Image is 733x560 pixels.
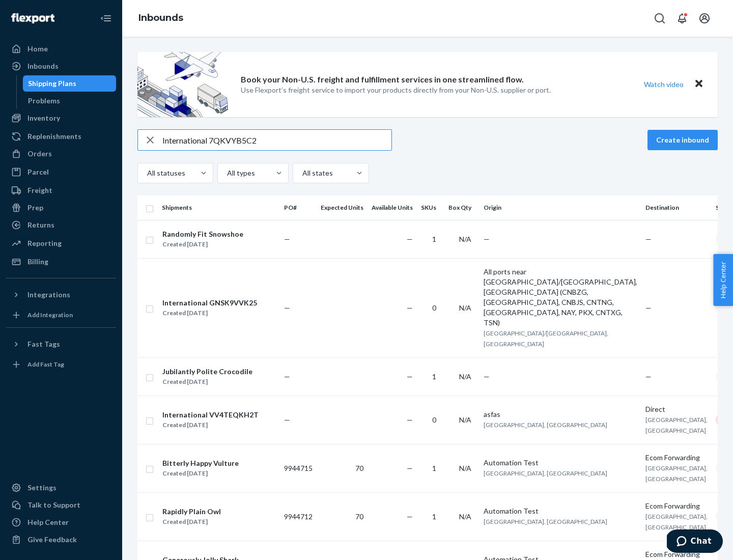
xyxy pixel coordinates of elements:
[484,372,490,381] span: —
[432,235,436,243] span: 1
[6,110,116,126] a: Inventory
[284,372,290,381] span: —
[162,229,243,239] div: Randomly Fit Snowshoe
[27,167,49,177] div: Parcel
[162,239,243,249] div: Created [DATE]
[355,512,363,521] span: 70
[484,458,637,468] div: Automation Test
[6,128,116,145] a: Replenishments
[27,149,52,159] div: Orders
[459,512,471,521] span: N/A
[667,529,723,555] iframe: Opens a widget where you can chat to one of our agents
[23,75,117,92] a: Shipping Plans
[407,303,413,312] span: —
[96,8,116,29] button: Close Navigation
[459,235,471,243] span: N/A
[484,409,637,419] div: asfas
[432,464,436,472] span: 1
[162,308,257,318] div: Created [DATE]
[355,464,363,472] span: 70
[6,514,116,530] a: Help Center
[27,535,77,545] div: Give Feedback
[23,93,117,109] a: Problems
[27,257,48,267] div: Billing
[694,8,715,29] button: Open account menu
[162,420,259,430] div: Created [DATE]
[27,360,64,369] div: Add Fast Tag
[162,410,259,420] div: International VV4TEQKH2T
[6,287,116,303] button: Integrations
[241,85,551,95] p: Use Flexport’s freight service to import your products directly from your Non-U.S. supplier or port.
[284,303,290,312] span: —
[27,113,60,123] div: Inventory
[284,235,290,243] span: —
[459,372,471,381] span: N/A
[301,168,302,178] input: All states
[27,238,62,248] div: Reporting
[645,416,708,434] span: [GEOGRAPHIC_DATA], [GEOGRAPHIC_DATA]
[241,74,524,86] p: Book your Non-U.S. freight and fulfillment services in one streamlined flow.
[6,146,116,162] a: Orders
[407,235,413,243] span: —
[637,77,690,92] button: Watch video
[484,518,607,525] span: [GEOGRAPHIC_DATA], [GEOGRAPHIC_DATA]
[432,303,436,312] span: 0
[459,464,471,472] span: N/A
[645,549,708,559] div: Ecom Forwarding
[27,220,54,230] div: Returns
[6,182,116,199] a: Freight
[484,506,637,516] div: Automation Test
[27,44,48,54] div: Home
[484,469,607,477] span: [GEOGRAPHIC_DATA], [GEOGRAPHIC_DATA]
[6,480,116,496] a: Settings
[407,372,413,381] span: —
[6,217,116,233] a: Returns
[484,329,608,348] span: [GEOGRAPHIC_DATA]/[GEOGRAPHIC_DATA], [GEOGRAPHIC_DATA]
[162,468,239,479] div: Created [DATE]
[645,464,708,483] span: [GEOGRAPHIC_DATA], [GEOGRAPHIC_DATA]
[317,195,368,220] th: Expected Units
[713,254,733,306] button: Help Center
[432,512,436,521] span: 1
[650,8,670,29] button: Open Search Box
[130,4,191,33] ol: breadcrumbs
[162,507,221,517] div: Rapidly Plain Owl
[226,168,227,178] input: All types
[641,195,712,220] th: Destination
[162,377,252,387] div: Created [DATE]
[645,372,652,381] span: —
[284,415,290,424] span: —
[645,235,652,243] span: —
[138,12,183,23] a: Inbounds
[27,517,69,527] div: Help Center
[484,421,607,429] span: [GEOGRAPHIC_DATA], [GEOGRAPHIC_DATA]
[27,185,52,195] div: Freight
[407,415,413,424] span: —
[280,195,317,220] th: PO#
[647,130,718,150] button: Create inbound
[432,372,436,381] span: 1
[645,303,652,312] span: —
[280,492,317,541] td: 9944712
[6,235,116,251] a: Reporting
[28,78,76,89] div: Shipping Plans
[146,168,147,178] input: All statuses
[162,367,252,377] div: Jubilantly Polite Crocodile
[645,513,708,531] span: [GEOGRAPHIC_DATA], [GEOGRAPHIC_DATA]
[407,512,413,521] span: —
[368,195,417,220] th: Available Units
[162,130,391,150] input: Search inbounds by name, destination, msku...
[27,483,57,493] div: Settings
[6,336,116,352] button: Fast Tags
[432,415,436,424] span: 0
[692,77,706,92] button: Close
[27,61,59,71] div: Inbounds
[6,200,116,216] a: Prep
[645,501,708,511] div: Ecom Forwarding
[162,517,221,527] div: Created [DATE]
[6,356,116,373] a: Add Fast Tag
[459,303,471,312] span: N/A
[28,96,60,106] div: Problems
